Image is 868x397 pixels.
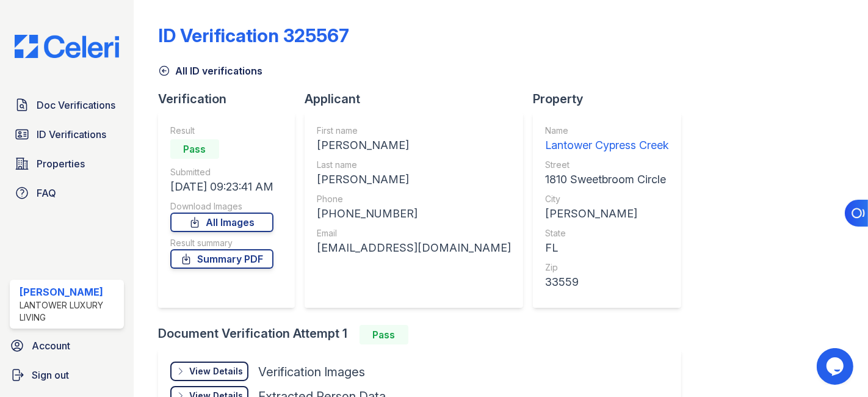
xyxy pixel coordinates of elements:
[158,24,349,46] div: ID Verification 325567
[817,348,856,385] iframe: chat widget
[32,338,70,353] span: Account
[158,64,262,78] a: All ID verifications
[37,186,56,200] span: FAQ
[189,365,243,377] div: View Details
[5,363,129,387] a: Sign out
[170,125,273,137] div: Result
[37,98,115,112] span: Doc Verifications
[20,285,119,299] div: [PERSON_NAME]
[317,193,511,205] div: Phone
[258,363,365,381] div: Verification Images
[170,139,219,159] div: Pass
[170,249,273,269] a: Summary PDF
[170,178,273,195] div: [DATE] 09:23:41 AM
[10,181,124,205] a: FAQ
[545,193,669,205] div: City
[545,171,669,188] div: 1810 Sweetbroom Circle
[170,237,273,249] div: Result summary
[158,90,305,107] div: Verification
[317,137,511,154] div: [PERSON_NAME]
[37,156,85,171] span: Properties
[32,368,69,382] span: Sign out
[305,90,533,107] div: Applicant
[545,125,669,154] a: Name Lantower Cypress Creek
[170,166,273,178] div: Submitted
[545,137,669,154] div: Lantower Cypress Creek
[545,239,669,257] div: FL
[170,213,273,232] a: All Images
[545,205,669,222] div: [PERSON_NAME]
[158,325,691,344] div: Document Verification Attempt 1
[317,159,511,171] div: Last name
[5,35,129,58] img: CE_Logo_Blue-a8612792a0a2168367f1c8372b55b34899dd931a85d93a1a3d3e32e68fde9ad4.png
[317,125,511,137] div: First name
[545,159,669,171] div: Street
[545,125,669,137] div: Name
[545,274,669,291] div: 33559
[10,122,124,147] a: ID Verifications
[10,93,124,117] a: Doc Verifications
[360,325,408,344] div: Pass
[37,127,106,142] span: ID Verifications
[317,239,511,257] div: [EMAIL_ADDRESS][DOMAIN_NAME]
[317,171,511,188] div: [PERSON_NAME]
[5,333,129,358] a: Account
[545,261,669,274] div: Zip
[533,90,691,107] div: Property
[20,299,119,324] div: Lantower Luxury Living
[10,151,124,176] a: Properties
[317,227,511,239] div: Email
[545,227,669,239] div: State
[317,205,511,222] div: [PHONE_NUMBER]
[170,200,273,213] div: Download Images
